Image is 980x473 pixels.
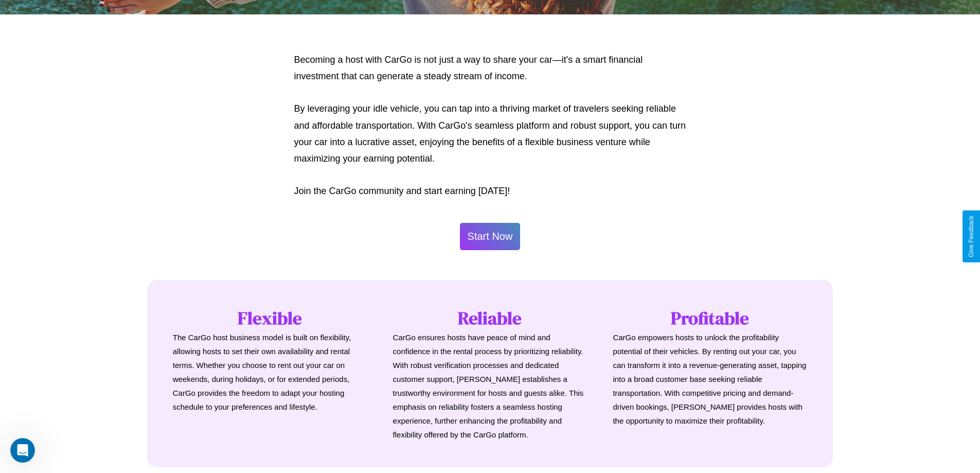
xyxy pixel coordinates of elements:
p: By leveraging your idle vehicle, you can tap into a thriving market of travelers seeking reliable... [294,100,686,167]
p: Join the CarGo community and start earning [DATE]! [294,183,686,199]
p: The CarGo host business model is built on flexibility, allowing hosts to set their own availabili... [173,330,367,414]
div: Give Feedback [968,216,975,257]
button: Start Now [460,223,521,250]
iframe: Intercom live chat [10,438,35,463]
h1: Flexible [173,306,367,330]
p: CarGo empowers hosts to unlock the profitability potential of their vehicles. By renting out your... [613,330,807,428]
h1: Reliable [393,306,587,330]
p: CarGo ensures hosts have peace of mind and confidence in the rental process by prioritizing relia... [393,330,587,442]
h1: Profitable [613,306,807,330]
p: Becoming a host with CarGo is not just a way to share your car—it's a smart financial investment ... [294,51,686,85]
